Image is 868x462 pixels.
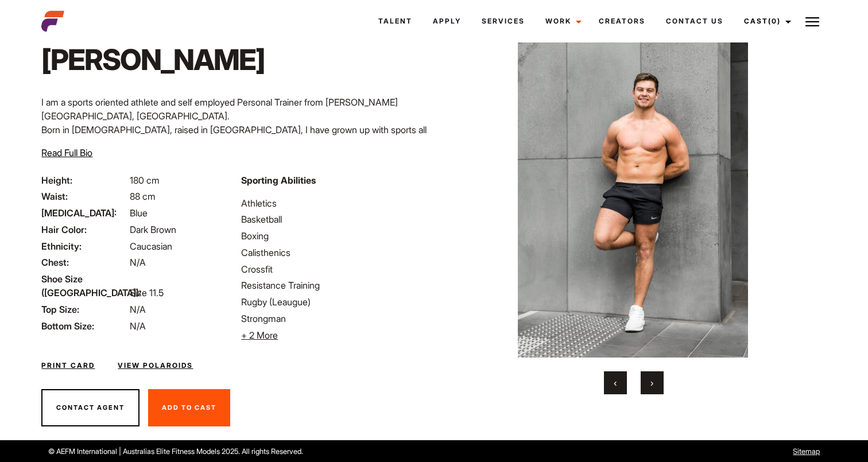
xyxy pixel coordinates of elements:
[793,447,820,456] a: Sitemap
[241,278,427,292] li: Resistance Training
[241,312,427,325] li: Strongman
[41,255,127,269] span: Chest:
[41,389,139,427] button: Contact Agent
[535,6,588,37] a: Work
[614,377,617,389] span: Previous
[241,212,427,226] li: Basketball
[241,329,278,341] span: + 2 More
[148,389,230,427] button: Add To Cast
[241,174,316,186] strong: Sporting Abilities
[162,403,216,411] span: Add To Cast
[423,6,471,37] a: Apply
[241,196,427,210] li: Athletics
[368,6,423,37] a: Talent
[650,377,653,389] span: Next
[241,262,427,276] li: Crossfit
[130,224,176,235] span: Dark Brown
[130,257,146,268] span: N/A
[41,239,127,253] span: Ethnicity:
[48,446,493,457] p: © AEFM International | Australias Elite Fitness Models 2025. All rights Reserved.
[130,320,146,332] span: N/A
[130,207,148,219] span: Blue
[41,360,95,371] a: Print Card
[118,360,193,371] a: View Polaroids
[768,17,781,25] span: (0)
[241,295,427,309] li: Rugby (Leaugue)
[734,6,798,37] a: Cast(0)
[656,6,734,37] a: Contact Us
[41,206,127,220] span: [MEDICAL_DATA]:
[241,246,427,259] li: Calisthenics
[588,6,656,37] a: Creators
[130,174,160,186] span: 180 cm
[41,147,92,158] span: Read Full Bio
[41,302,127,316] span: Top Size:
[41,189,127,203] span: Waist:
[41,146,92,160] button: Read Full Bio
[41,319,127,333] span: Bottom Size:
[41,223,127,236] span: Hair Color:
[461,11,805,358] img: Portrait_Outdoor_Fitness_AEFM_Sean 153 Edit Edit
[471,6,535,37] a: Services
[41,10,64,33] img: cropped-aefm-brand-fav-22-square.png
[805,15,819,29] img: Burger icon
[130,240,172,252] span: Caucasian
[130,287,164,298] span: Size 11.5
[241,229,427,243] li: Boxing
[41,272,127,300] span: Shoe Size ([GEOGRAPHIC_DATA]):
[130,191,156,202] span: 88 cm
[41,95,427,178] p: I am a sports oriented athlete and self employed Personal Trainer from [PERSON_NAME][GEOGRAPHIC_D...
[130,304,146,315] span: N/A
[41,42,265,77] h1: [PERSON_NAME]
[41,173,127,187] span: Height:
